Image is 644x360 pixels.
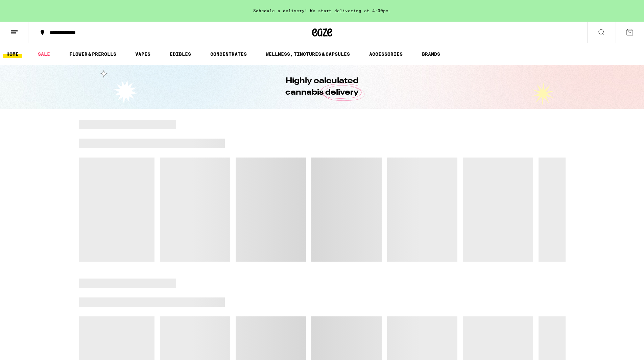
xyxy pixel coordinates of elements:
[207,50,250,58] a: CONCENTRATES
[132,50,154,58] a: VAPES
[3,50,22,58] a: HOME
[166,50,194,58] a: EDIBLES
[266,75,378,98] h1: Highly calculated cannabis delivery
[419,50,444,58] a: BRANDS
[262,50,353,58] a: WELLNESS, TINCTURES & CAPSULES
[66,50,120,58] a: FLOWER & PREROLLS
[366,50,406,58] a: ACCESSORIES
[34,50,53,58] a: SALE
